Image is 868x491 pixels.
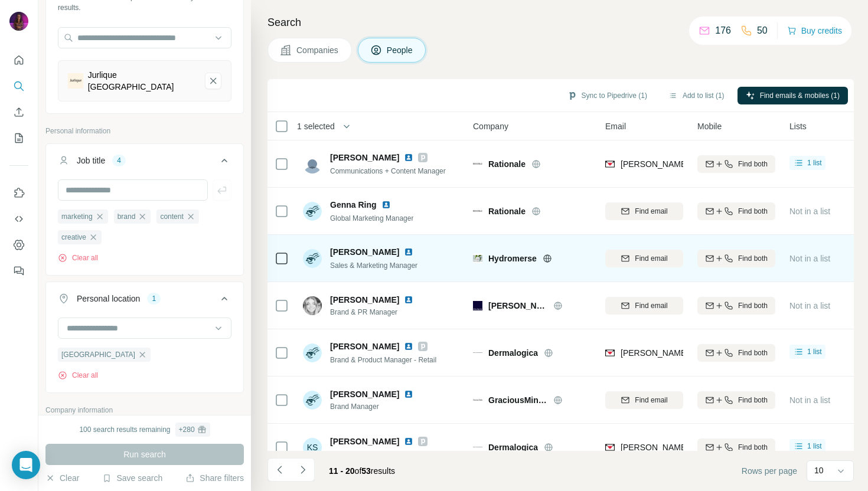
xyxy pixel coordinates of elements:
span: Genna Ring [330,199,377,211]
span: Find emails & mobiles (1) [760,90,840,101]
span: Rows per page [742,465,797,477]
span: Not in a list [789,395,830,405]
button: Find email [605,250,683,267]
p: Personal information [45,126,244,136]
div: Personal location [77,293,140,305]
img: Logo of Rationale [473,163,482,164]
span: Not in a list [789,207,830,216]
img: LinkedIn logo [404,437,413,446]
div: + 280 [179,424,195,435]
button: Feedback [9,260,28,281]
span: Rationale [488,205,526,217]
button: Sync to Pipedrive (1) [559,87,655,104]
span: Rationale [488,158,526,170]
div: 4 [112,155,126,166]
span: Not in a list [789,254,830,263]
span: [PERSON_NAME] [330,294,399,306]
button: Navigate to next page [291,458,315,482]
button: Find both [697,155,775,173]
span: 11 - 20 [329,466,355,476]
img: Jurlique Australia-logo [68,73,83,89]
img: LinkedIn logo [404,342,413,351]
p: 50 [757,24,768,38]
img: Avatar [303,343,322,362]
img: provider findymail logo [605,441,615,453]
button: Use Surfe on LinkedIn [9,182,28,204]
span: Find both [738,395,768,405]
span: Dermalogica [488,441,538,453]
button: Dashboard [9,234,28,256]
span: Find both [738,442,768,453]
span: Find both [738,253,768,264]
span: Global Marketing Manager [330,214,413,222]
img: provider findymail logo [605,347,615,359]
span: creative [61,232,86,243]
span: Mobile [697,120,722,132]
button: Buy credits [787,22,842,39]
div: 1 [147,293,161,304]
span: [GEOGRAPHIC_DATA] [61,349,135,360]
span: Find both [738,300,768,311]
span: 1 list [807,158,822,168]
button: Find both [697,297,775,315]
button: Add to list (1) [660,87,733,104]
span: marketing [61,211,93,222]
span: [PERSON_NAME] [330,152,399,163]
button: My lists [9,127,28,149]
button: Find both [697,344,775,362]
img: Logo of Dermalogica [473,352,482,353]
img: Logo of Rationale [473,210,482,211]
span: [PERSON_NAME] [330,388,399,400]
img: Logo of Hydromerse [473,254,482,263]
span: Not in a list [789,301,830,310]
button: Enrich CSV [9,102,28,123]
span: 1 list [807,346,822,357]
span: [PERSON_NAME][EMAIL_ADDRESS][DOMAIN_NAME] [621,159,828,169]
button: Jurlique Australia-remove-button [205,73,221,89]
img: Avatar [303,155,322,174]
button: Clear [45,472,79,484]
span: Email [605,120,626,132]
div: KS [303,438,322,457]
span: Lists [789,120,807,132]
span: Sales & Marketing Manager [330,261,417,270]
span: [PERSON_NAME] [330,341,399,352]
span: Find email [635,206,667,217]
button: Share filters [185,472,244,484]
img: Logo of Ella Baché [473,301,482,310]
img: Avatar [303,391,322,410]
span: 1 selected [297,120,335,132]
img: LinkedIn logo [381,200,391,210]
span: GraciousMinds [488,394,547,406]
span: Find email [635,395,667,405]
div: Jurlique [GEOGRAPHIC_DATA] [88,69,195,93]
span: Company [473,120,508,132]
button: Job title4 [46,146,243,179]
span: Find both [738,159,768,169]
span: Hydromerse [488,253,537,264]
span: [PERSON_NAME] [330,246,399,258]
button: Find both [697,250,775,267]
button: Use Surfe API [9,208,28,230]
button: Find both [697,202,775,220]
span: [PERSON_NAME] [330,436,399,447]
img: Avatar [303,249,322,268]
button: Clear all [58,370,98,381]
img: provider findymail logo [605,158,615,170]
button: Save search [102,472,162,484]
span: brand [118,211,136,222]
img: LinkedIn logo [404,389,413,399]
img: Logo of GraciousMinds [473,399,482,401]
p: 176 [715,24,731,38]
span: Brand Manager [330,449,428,459]
span: Companies [296,44,340,56]
span: [PERSON_NAME] [488,300,547,312]
img: LinkedIn logo [404,153,413,162]
div: Job title [77,155,105,166]
button: Quick start [9,50,28,71]
img: Logo of Dermalogica [473,447,482,448]
span: Find both [738,206,768,217]
button: Navigate to previous page [267,458,291,482]
div: 100 search results remaining [79,423,210,437]
button: Clear all [58,253,98,263]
